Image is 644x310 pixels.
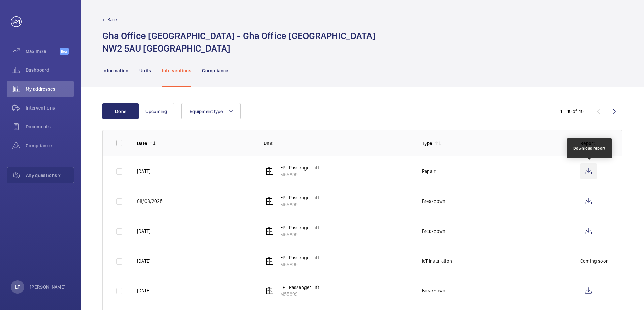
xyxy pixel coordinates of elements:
[137,228,150,235] p: [DATE]
[265,227,273,235] img: elevator.svg
[26,123,74,130] span: Documents
[138,103,174,119] button: Upcoming
[280,164,319,171] p: EPL Passenger Lift
[190,108,223,114] span: Equipment type
[26,67,74,73] span: Dashboard
[280,254,319,261] p: EPL Passenger Lift
[280,261,319,268] p: M55899
[30,284,66,290] p: [PERSON_NAME]
[580,258,609,265] p: Coming soon
[102,67,129,74] p: Information
[264,140,411,147] p: Unit
[422,140,432,147] p: Type
[422,168,436,175] p: Repair
[139,67,151,74] p: Units
[280,291,319,298] p: M55899
[162,67,192,74] p: Interventions
[422,287,446,294] p: Breakdown
[573,145,606,151] div: Download report
[137,168,150,175] p: [DATE]
[280,201,319,208] p: M55899
[202,67,228,74] p: Compliance
[280,284,319,291] p: EPL Passenger Lift
[265,167,273,175] img: elevator.svg
[280,171,319,178] p: M55899
[265,257,273,265] img: elevator.svg
[560,108,584,115] div: 1 – 10 of 40
[137,287,150,294] p: [DATE]
[265,197,273,205] img: elevator.svg
[280,194,319,201] p: EPL Passenger Lift
[181,103,241,119] button: Equipment type
[26,172,74,179] span: Any questions ?
[422,258,452,265] p: IoT Installation
[137,140,147,147] p: Date
[102,30,376,55] h1: Gha Office [GEOGRAPHIC_DATA] - Gha Office [GEOGRAPHIC_DATA] NW2 5AU [GEOGRAPHIC_DATA]
[26,86,74,92] span: My addresses
[422,198,446,205] p: Breakdown
[15,284,20,290] p: LF
[137,258,150,265] p: [DATE]
[422,228,446,235] p: Breakdown
[280,224,319,231] p: EPL Passenger Lift
[26,104,74,111] span: Interventions
[26,142,74,149] span: Compliance
[137,198,163,205] p: 08/08/2025
[26,48,60,55] span: Maximize
[102,103,139,119] button: Done
[60,48,69,55] span: Beta
[265,287,273,295] img: elevator.svg
[280,231,319,238] p: M55899
[107,16,118,23] p: Back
